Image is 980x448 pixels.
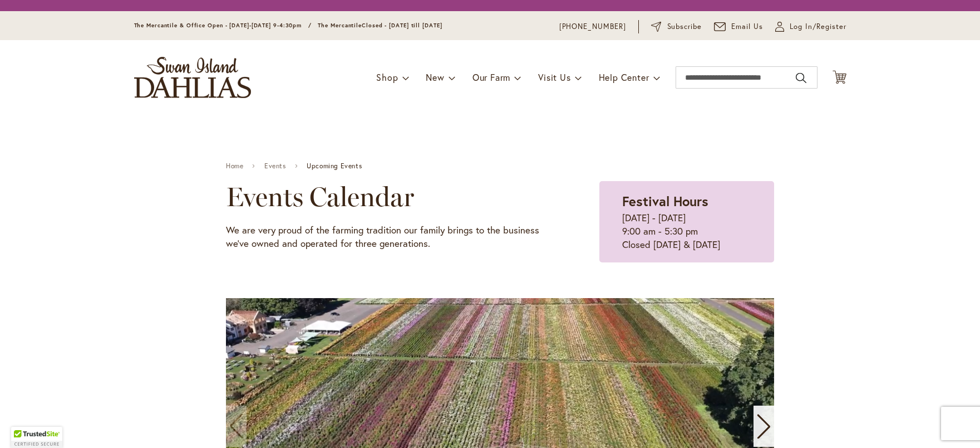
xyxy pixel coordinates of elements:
[362,22,442,29] span: Closed - [DATE] till [DATE]
[622,211,751,251] p: [DATE] - [DATE] 9:00 am - 5:30 pm Closed [DATE] & [DATE]
[559,21,627,32] a: [PHONE_NUMBER]
[714,21,763,32] a: Email Us
[264,162,286,170] a: Events
[651,21,702,32] a: Subscribe
[307,162,362,170] span: Upcoming Events
[538,71,570,83] span: Visit Us
[376,71,398,83] span: Shop
[775,21,846,32] a: Log In/Register
[599,71,649,83] span: Help Center
[134,57,251,98] a: store logo
[796,69,806,87] button: Search
[731,21,763,32] span: Email Us
[226,223,544,250] p: We are very proud of the farming tradition our family brings to the business we've owned and oper...
[226,181,544,212] h2: Events Calendar
[622,192,708,210] strong: Festival Hours
[426,71,444,83] span: New
[134,22,362,29] span: The Mercantile & Office Open - [DATE]-[DATE] 9-4:30pm / The Mercantile
[790,21,846,32] span: Log In/Register
[226,162,243,170] a: Home
[472,71,510,83] span: Our Farm
[667,21,702,32] span: Subscribe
